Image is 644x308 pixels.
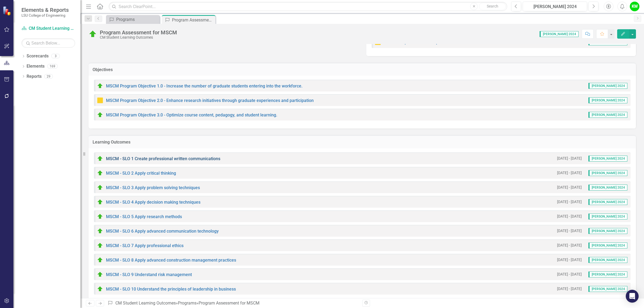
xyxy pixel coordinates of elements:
a: MSCM - SLO 4 Apply decision making techniques [106,200,200,205]
a: MSCM - SLO 6 Apply advanced communication technology [106,229,219,234]
img: ClearPoint Strategy [3,6,12,16]
span: Search [487,4,498,8]
img: At or Above Plan [97,83,103,89]
div: 29 [44,74,53,79]
small: [DATE] - [DATE] [557,228,582,233]
h3: Learning Outcomes [93,140,632,145]
img: Caution [97,97,103,104]
img: At or Above Plan [97,228,103,234]
span: [PERSON_NAME] 2024 [588,214,627,219]
div: 169 [47,64,58,69]
button: Search [479,3,506,10]
a: Elements [27,63,45,69]
img: At or Above Plan [97,242,103,249]
div: Program Assessment for MSCM [172,17,214,23]
span: [PERSON_NAME] 2024 [588,83,627,89]
div: Program Assessment for MSCM [199,300,259,306]
button: [PERSON_NAME] 2024 [523,2,587,11]
small: LSU College of Engineering [21,13,69,17]
a: MSCM Program Objective 1.0 - Increase the number of graduate students entering into the workforce. [106,83,302,89]
small: [DATE] - [DATE] [557,170,582,175]
img: At or Above Plan [97,155,103,162]
img: At or Above Plan [97,170,103,176]
span: [PERSON_NAME] 2024 [588,286,627,292]
small: [DATE] - [DATE] [557,156,582,161]
span: [PERSON_NAME] 2024 [588,156,627,162]
a: MSCM - SLO 3 Apply problem solving techniques [106,185,200,190]
small: [DATE] - [DATE] [557,214,582,219]
small: [DATE] - [DATE] [557,243,582,248]
small: [DATE] - [DATE] [557,272,582,277]
div: Programs [116,16,158,23]
a: MSCM - SLO 9 Understand risk management [106,272,192,277]
input: Search Below... [21,38,75,48]
a: Reports [27,74,42,80]
button: KW [630,2,639,11]
a: MSCM - SLO 2 Apply critical thinking [106,171,176,176]
a: MSCM Program Objective 2.0 - Enhance research initiatives through graduate experiences and partic... [106,98,314,103]
small: [DATE] - [DATE] [557,286,582,291]
input: Search ClearPoint... [109,2,507,11]
img: At or Above Plan [97,257,103,263]
span: [PERSON_NAME] 2024 [588,272,627,277]
a: MSCM - SLO 10 Understand the principles of leadership in business [106,287,236,292]
a: MSCM - SLO 7 Apply professional ethics [106,243,184,248]
img: At or Above Plan [97,184,103,191]
span: [PERSON_NAME] 2024 [588,112,627,118]
div: Program Assessment for MSCM [100,30,177,35]
a: Programs [107,16,158,23]
span: [PERSON_NAME] 2024 [588,170,627,176]
div: 3 [51,54,60,58]
a: MSCM - SLO 5 Apply research methods [106,214,182,219]
span: Elements & Reports [21,7,69,13]
img: At or Above Plan [89,30,97,38]
div: » » [108,300,358,306]
a: Programs [178,300,196,306]
img: At or Above Plan [97,286,103,292]
a: Scorecards [27,53,49,59]
div: [PERSON_NAME] 2024 [525,3,585,10]
div: CM Student Learning Outcomes [100,35,177,39]
span: [PERSON_NAME] 2024 [588,228,627,234]
div: Open Intercom Messenger [626,290,639,303]
img: At or Above Plan [97,213,103,220]
a: CM Student Learning Outcomes [115,300,176,306]
span: [PERSON_NAME] 2024 [588,97,627,103]
span: [PERSON_NAME] 2024 [588,199,627,205]
small: [DATE] - [DATE] [557,185,582,190]
h3: Objectives [93,67,632,72]
img: At or Above Plan [97,271,103,278]
a: MSCM Program Objective 3.0 - Optimize course content, pedagogy, and student learning. [106,112,277,118]
small: [DATE] - [DATE] [557,257,582,262]
span: [PERSON_NAME] 2024 [540,31,579,37]
img: At or Above Plan [97,112,103,118]
span: [PERSON_NAME] 2024 [588,257,627,263]
span: [PERSON_NAME] 2024 [588,243,627,248]
span: [PERSON_NAME] 2024 [588,185,627,190]
small: [DATE] - [DATE] [557,199,582,204]
a: MSCM - SLO 1 Create professional written communications [106,156,220,161]
a: MSCM - SLO 8 Apply advanced construction management practices [106,258,236,263]
a: CM Student Learning Outcomes [21,25,75,32]
img: At or Above Plan [97,199,103,205]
